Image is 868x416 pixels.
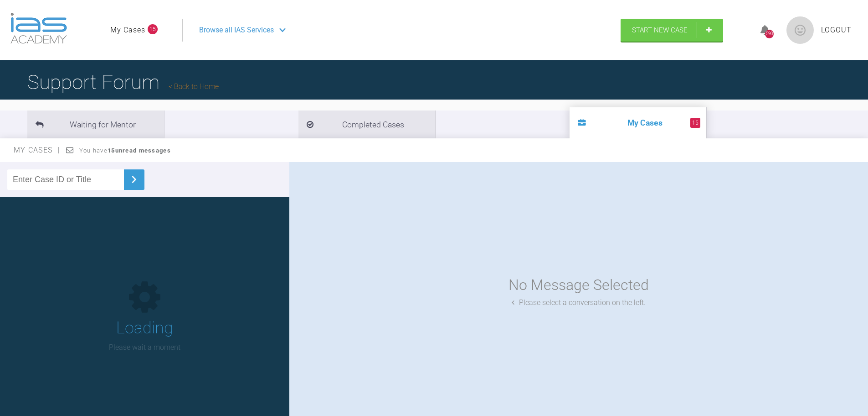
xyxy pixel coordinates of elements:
[821,24,852,36] a: Logout
[10,13,67,44] img: logo-light.3e3ef733.png
[14,146,61,154] span: My Cases
[621,19,723,42] a: Start New Case
[690,118,700,128] span: 15
[7,169,124,190] input: Enter Case ID or Title
[512,297,646,309] div: Please select a conversation on the left.
[508,274,649,297] div: No Message Selected
[148,24,158,34] span: 15
[108,147,171,154] strong: 15 unread messages
[765,30,774,38] div: 590
[109,342,180,353] p: Please wait a moment
[632,26,688,34] span: Start New Case
[116,315,173,342] h1: Loading
[298,111,435,138] li: Completed Cases
[786,16,814,44] img: profile.png
[127,172,141,187] img: chevronRight.28bd32b0.svg
[27,66,219,98] h1: Support Forum
[27,111,164,138] li: Waiting for Mentor
[79,147,171,154] span: You have
[199,24,274,36] span: Browse all IAS Services
[570,107,706,138] li: My Cases
[110,24,145,36] a: My Cases
[169,82,219,91] a: Back to Home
